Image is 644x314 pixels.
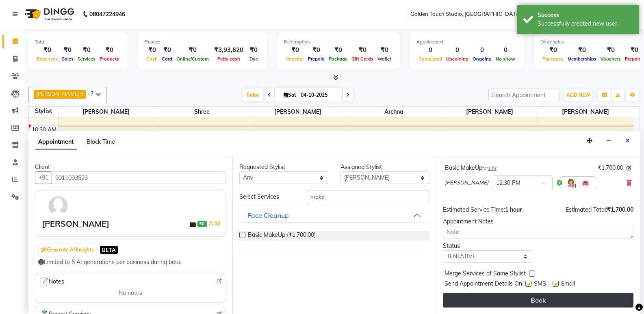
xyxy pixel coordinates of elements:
span: ₹0 [197,221,206,227]
div: [PERSON_NAME] [42,218,109,230]
span: Wallet [375,56,393,62]
button: ADD NEW [564,89,592,101]
span: | [206,219,222,228]
span: Packages [540,56,566,62]
div: 0 [444,45,471,55]
button: Book [443,293,633,308]
div: 0 [416,45,444,55]
div: ₹0 [60,45,76,55]
div: ₹0 [375,45,393,55]
div: Appointment Notes [443,217,633,226]
div: Redemption [284,39,393,45]
input: 2025-10-04 [298,89,339,101]
span: Appointment [35,135,77,149]
div: 10:30 AM [30,126,58,134]
div: ₹0 [349,45,375,55]
span: Merge Services of Same Stylist [445,269,526,279]
div: ₹0 [598,45,623,55]
span: Block Time [87,138,115,145]
button: +91 [35,171,52,184]
span: Estimated Total: [566,206,607,213]
span: BETA [100,246,118,253]
span: Archna [346,107,442,117]
span: Estimated Service Time: [443,206,505,213]
span: Services [76,56,98,62]
div: Limited to 5 AI generations per business during beta. [38,258,223,266]
span: Ongoing [471,56,494,62]
div: 0 [494,45,517,55]
div: Assigned Stylist [340,163,429,171]
span: Products [98,56,121,62]
span: Basic MakeUp (₹1,700.00) [248,231,316,241]
span: Memberships [566,56,598,62]
div: Basic MakeUp [445,164,497,172]
div: Stylist [29,107,58,115]
div: ₹0 [98,45,121,55]
span: Vouchers [598,56,623,62]
span: Prepaid [306,56,327,62]
span: +7 [87,90,100,97]
div: ₹0 [247,45,261,55]
span: Package [327,56,349,62]
div: Select Services [233,193,301,201]
span: Gift Cards [349,56,375,62]
div: 0 [471,45,494,55]
span: Shree [154,107,250,117]
a: Add [208,219,222,228]
a: x [80,91,83,97]
div: Face Cleanup [247,210,289,220]
div: ₹0 [540,45,566,55]
i: Edit price [627,166,631,171]
div: ₹0 [35,45,60,55]
span: Notes [39,277,64,287]
div: ₹0 [144,45,160,55]
b: 08047224946 [89,3,125,26]
span: Card [160,56,174,62]
div: ₹0 [306,45,327,55]
span: [PERSON_NAME] [442,107,538,117]
span: 1 hour [505,206,522,213]
span: Today [243,89,263,101]
button: Face Cleanup [243,208,427,223]
span: 1 hr [488,165,497,171]
span: SMS [534,279,546,290]
button: Generate AI Insights [39,244,96,256]
span: Sat [282,92,298,98]
div: ₹0 [566,45,598,55]
span: [PERSON_NAME] [445,179,488,187]
img: logo [21,3,76,26]
span: Send Appointment Details On [445,279,522,290]
div: Requested Stylist [239,163,328,171]
span: ₹1,700.00 [598,164,623,172]
input: Search by Name/Mobile/Email/Code [52,171,226,184]
span: Voucher [284,56,306,62]
span: No notes [119,289,142,297]
div: Total [35,39,121,45]
span: Due [247,56,260,62]
span: [PERSON_NAME] [36,91,80,97]
div: ₹3,93,620 [211,45,247,55]
span: Petty cash [215,56,242,62]
small: for [482,165,497,171]
span: [PERSON_NAME] [538,107,634,117]
input: Search by service name [307,191,429,203]
span: [PERSON_NAME] [250,107,346,117]
span: Cash [144,56,160,62]
div: Client [35,163,226,171]
span: No show [494,56,517,62]
span: Sales [60,56,76,62]
div: Status [443,242,532,250]
div: ₹0 [327,45,349,55]
button: Close [622,134,633,147]
span: Expenses [35,56,60,62]
img: avatar [46,194,70,218]
span: Online/Custom [174,56,211,62]
span: Upcoming [444,56,471,62]
span: Completed [416,56,444,62]
div: ₹0 [160,45,174,55]
div: Finance [144,39,261,45]
div: ₹0 [284,45,306,55]
div: Successfully created new user. [538,19,633,28]
div: Success [538,11,633,19]
img: Interior.png [581,178,590,188]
